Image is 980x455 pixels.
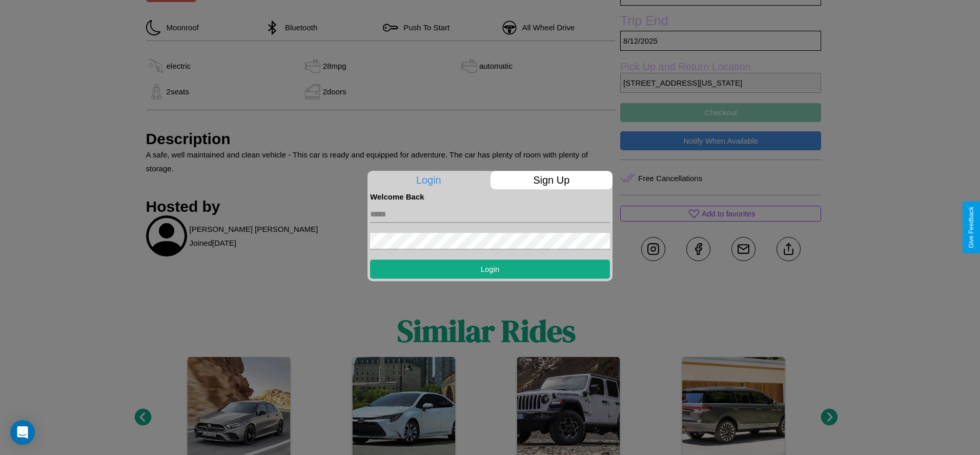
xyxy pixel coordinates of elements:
button: Login [370,260,610,279]
h4: Welcome Back [370,192,610,201]
p: Login [367,171,490,189]
div: Give Feedback [968,207,975,248]
p: Sign Up [491,171,613,189]
div: Open Intercom Messenger [10,420,35,445]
